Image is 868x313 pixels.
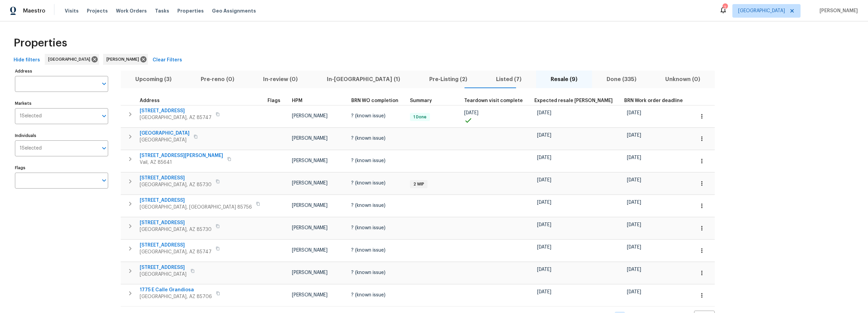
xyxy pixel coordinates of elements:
span: [DATE] [627,178,641,182]
span: [GEOGRAPHIC_DATA] [140,137,190,143]
span: ? (known issue) [351,136,386,141]
span: [PERSON_NAME] [292,114,328,118]
span: ? (known issue) [351,270,386,275]
span: [DATE] [464,111,478,115]
span: Projects [87,7,108,14]
span: [DATE] [537,133,551,138]
span: [PERSON_NAME] [292,248,328,253]
span: [DATE] [537,155,551,160]
div: [PERSON_NAME] [103,54,148,65]
span: Pre-reno (0) [190,75,245,84]
span: [PERSON_NAME] [106,56,142,63]
span: 2 WIP [411,181,427,187]
span: [DATE] [627,267,641,272]
div: [GEOGRAPHIC_DATA] [45,54,99,65]
label: Markets [15,101,108,105]
span: [GEOGRAPHIC_DATA] [738,7,785,14]
span: ? (known issue) [351,203,386,208]
span: [STREET_ADDRESS] [140,175,212,181]
span: [DATE] [627,200,641,205]
label: Individuals [15,134,108,138]
span: [GEOGRAPHIC_DATA] [140,271,186,278]
span: [DATE] [537,290,551,294]
span: [PERSON_NAME] [292,293,328,297]
span: [GEOGRAPHIC_DATA], AZ 85730 [140,181,212,188]
span: Address [140,98,160,103]
span: ? (known issue) [351,226,386,230]
span: ? (known issue) [351,293,386,297]
span: Pre-Listing (2) [419,75,478,84]
span: ? (known issue) [351,248,386,253]
span: [GEOGRAPHIC_DATA], AZ 85706 [140,293,212,300]
span: [GEOGRAPHIC_DATA], AZ 85730 [140,226,212,233]
span: [PERSON_NAME] [817,7,858,14]
span: 1775 E Calle Grandiosa [140,287,212,293]
span: BRN Work order deadline [624,98,683,103]
span: [DATE] [537,267,551,272]
span: [GEOGRAPHIC_DATA], [GEOGRAPHIC_DATA] 85756 [140,204,252,211]
span: ? (known issue) [351,114,386,118]
span: Properties [14,40,67,46]
span: Flags [268,98,280,103]
span: Unknown (0) [655,75,711,84]
span: [STREET_ADDRESS] [140,219,212,226]
span: Properties [177,7,204,14]
span: [DATE] [627,133,641,138]
span: Clear Filters [153,56,182,64]
span: [DATE] [627,155,641,160]
span: Teardown visit complete [464,98,523,103]
button: Clear Filters [150,54,185,66]
span: Listed (7) [486,75,532,84]
span: [STREET_ADDRESS] [140,107,212,114]
span: Maestro [23,7,45,14]
span: [PERSON_NAME] [292,158,328,163]
button: Open [99,143,109,153]
span: [GEOGRAPHIC_DATA], AZ 85747 [140,114,212,121]
span: ? (known issue) [351,181,386,185]
span: Visits [65,7,79,14]
span: Geo Assignments [212,7,256,14]
div: 2 [723,4,727,11]
span: [PERSON_NAME] [292,226,328,230]
span: Done (335) [596,75,647,84]
span: Upcoming (3) [125,75,182,84]
span: In-review (0) [253,75,308,84]
span: [PERSON_NAME] [292,181,328,185]
span: [GEOGRAPHIC_DATA], AZ 85747 [140,249,212,255]
span: [PERSON_NAME] [292,136,328,141]
span: Tasks [155,8,169,13]
span: [DATE] [627,245,641,250]
span: [GEOGRAPHIC_DATA] [48,56,93,63]
span: [DATE] [627,290,641,294]
span: [DATE] [537,111,551,115]
span: [STREET_ADDRESS][PERSON_NAME] [140,152,223,159]
span: [PERSON_NAME] [292,270,328,275]
span: [STREET_ADDRESS] [140,264,186,271]
span: 1 Done [411,114,429,120]
span: Summary [410,98,432,103]
button: Open [99,111,109,121]
span: [DATE] [537,222,551,227]
span: Work Orders [116,7,147,14]
span: 1 Selected [20,113,42,119]
span: Expected resale [PERSON_NAME] [534,98,613,103]
span: [PERSON_NAME] [292,203,328,208]
span: Resale (9) [540,75,588,84]
span: ? (known issue) [351,158,386,163]
label: Address [15,69,108,73]
span: [STREET_ADDRESS] [140,242,212,249]
span: [DATE] [627,111,641,115]
button: Open [99,79,109,89]
span: In-[GEOGRAPHIC_DATA] (1) [316,75,411,84]
button: Open [99,176,109,185]
span: Hide filters [14,56,40,64]
button: Hide filters [11,54,43,66]
span: Vail, AZ 85641 [140,159,223,166]
span: HPM [292,98,302,103]
span: [DATE] [537,200,551,205]
span: [DATE] [627,222,641,227]
span: [DATE] [537,245,551,250]
span: [GEOGRAPHIC_DATA] [140,130,190,137]
label: Flags [15,166,108,170]
span: [STREET_ADDRESS] [140,197,252,204]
